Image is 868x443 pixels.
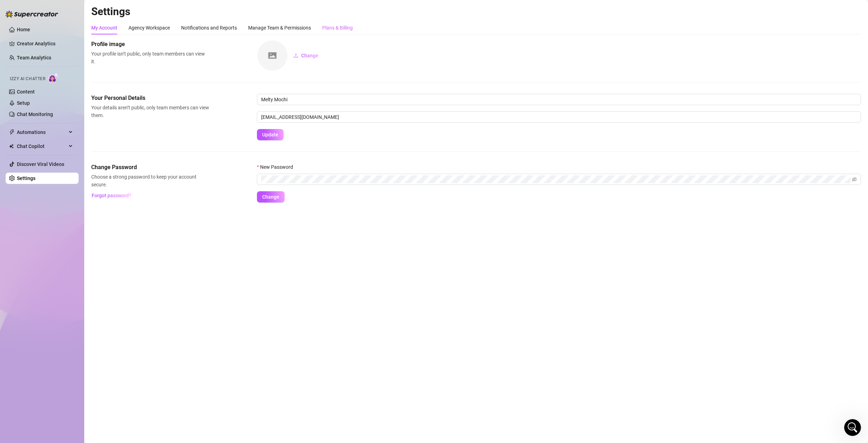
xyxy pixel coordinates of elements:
button: Forgot password? [91,190,131,201]
button: Change [257,191,285,203]
button: Change [288,50,324,61]
h2: Settings [91,5,861,18]
span: eye-invisible [852,177,857,182]
div: Notifications and Reports [181,24,237,32]
a: Chat Monitoring [17,111,53,117]
div: My Account [91,24,117,32]
div: Agency Workspace [128,24,170,32]
button: Update [257,129,284,140]
span: Your Personal Details [91,94,209,102]
a: Content [17,89,35,95]
span: Change Password [91,163,209,172]
input: Enter name [257,94,861,105]
span: Your profile isn’t public, only team members can view it. [91,50,209,65]
img: AI Chatter [48,73,59,83]
span: thunderbolt [9,129,15,135]
span: Profile image [91,40,209,49]
span: Forgot password? [92,193,131,198]
span: Change [301,53,318,58]
a: Home [17,27,30,32]
span: Izzy AI Chatter [10,76,45,82]
span: Chat Copilot [17,141,67,152]
span: Your details aren’t public, only team members can view them. [91,104,209,119]
img: square-placeholder.png [257,40,287,71]
a: Team Analytics [17,55,51,60]
a: Settings [17,175,35,181]
a: Creator Analytics [17,38,73,49]
span: upload [293,53,298,58]
a: Setup [17,100,30,106]
span: Choose a strong password to keep your account secure. [91,173,209,188]
img: logo-BBDzfeDw.svg [6,11,58,18]
div: Plans & Billing [322,24,353,32]
label: New Password [257,163,298,171]
span: Change [262,194,279,200]
span: Automations [17,127,67,138]
img: Chat Copilot [9,144,14,149]
input: New Password [261,175,850,183]
input: Enter new email [257,111,861,123]
div: Manage Team & Permissions [248,24,311,32]
a: Discover Viral Videos [17,161,64,167]
span: Update [262,132,278,137]
iframe: Intercom live chat [844,419,861,436]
